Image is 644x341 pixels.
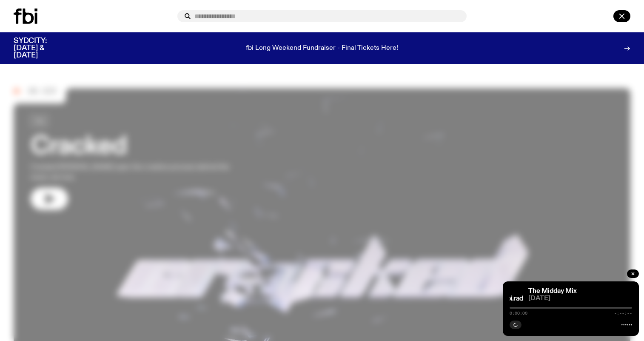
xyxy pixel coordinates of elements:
span: [DATE] [528,295,632,302]
span: 0:00:00 [510,311,527,315]
p: fbi Long Weekend Fundraiser - Final Tickets Here! [246,45,398,52]
h3: SYDCITY: [DATE] & [DATE] [14,37,68,59]
a: The Midday Mix [528,288,577,295]
span: -:--:-- [614,311,632,315]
